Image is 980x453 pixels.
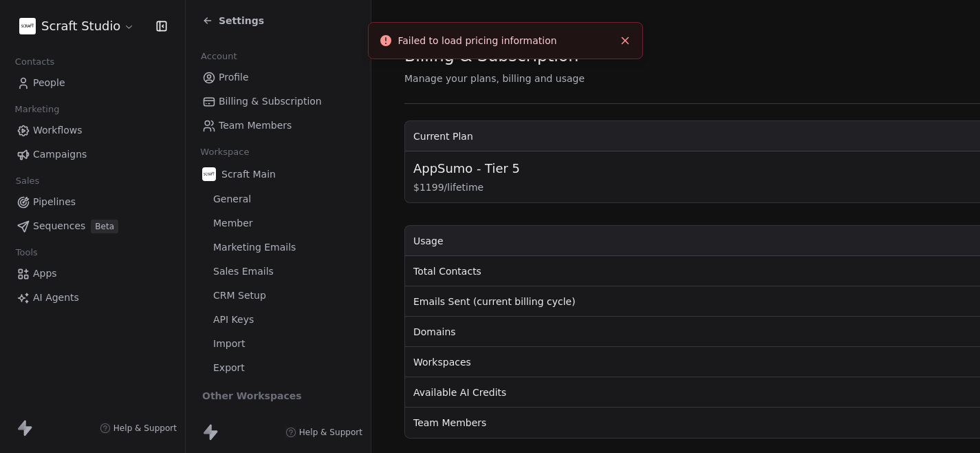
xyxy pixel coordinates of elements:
span: Beta [91,220,118,233]
span: Settings [219,14,264,28]
span: Marketing [9,99,65,120]
span: Workspace [195,142,255,162]
a: AI Agents [11,286,174,309]
span: Contacts [9,52,61,72]
span: Scraft Main [221,167,276,181]
span: Help & Support [113,423,177,434]
a: Help & Support [100,423,177,434]
span: Workflows [33,123,83,138]
a: General [197,188,360,211]
span: AI Agents [33,291,79,305]
td: Available AI Credits [405,377,867,408]
span: Billing & Subscription [219,94,322,109]
td: Total Contacts [405,256,867,286]
a: Campaigns [11,143,174,166]
button: Scraft Studio [17,14,138,38]
a: Marketing Emails [197,236,360,259]
button: Close toast [616,32,634,50]
a: Export [197,357,360,379]
a: Team Members [197,114,360,137]
span: Other Workspaces [197,385,307,407]
a: SequencesBeta [11,215,174,238]
td: Domains [405,317,867,347]
span: Pipelines [33,195,76,209]
td: Emails Sent (current billing cycle) [405,286,867,317]
span: Marketing Emails [213,240,296,255]
span: Scraft Studio [41,17,120,35]
span: Export [213,361,245,375]
span: Campaigns [33,147,87,162]
a: Billing & Subscription [197,90,360,113]
img: Scraft%20logo%20square.jpg [202,167,216,181]
span: People [33,76,65,90]
th: Usage [405,226,867,256]
span: Apps [33,266,57,281]
a: CRM Setup [197,284,360,307]
span: AppSumo - Tier 5 [413,160,520,178]
span: Profile [219,70,249,85]
a: People [11,72,174,94]
a: Apps [11,262,174,285]
span: Tools [10,242,43,263]
span: Manage your plans, billing and usage [404,73,585,84]
span: Sales [10,171,45,191]
span: Team Members [219,118,292,133]
td: Workspaces [405,347,867,377]
span: Account [195,46,243,67]
span: Sales Emails [213,264,274,279]
span: Sequences [33,219,85,233]
span: General [213,192,251,207]
td: Team Members [405,408,867,438]
a: Import [197,333,360,355]
a: Pipelines [11,191,174,213]
a: API Keys [197,308,360,331]
span: API Keys [213,313,254,327]
span: Help & Support [299,427,362,438]
span: Import [213,337,245,351]
img: Scraft%20logo%20square.jpg [19,18,36,34]
span: CRM Setup [213,288,266,303]
a: Settings [202,14,264,28]
a: Workflows [11,119,174,142]
div: Failed to load pricing information [398,34,613,48]
a: Profile [197,66,360,89]
span: Member [213,216,253,231]
a: Member [197,212,360,235]
a: Sales Emails [197,260,360,283]
a: Help & Support [285,427,362,438]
